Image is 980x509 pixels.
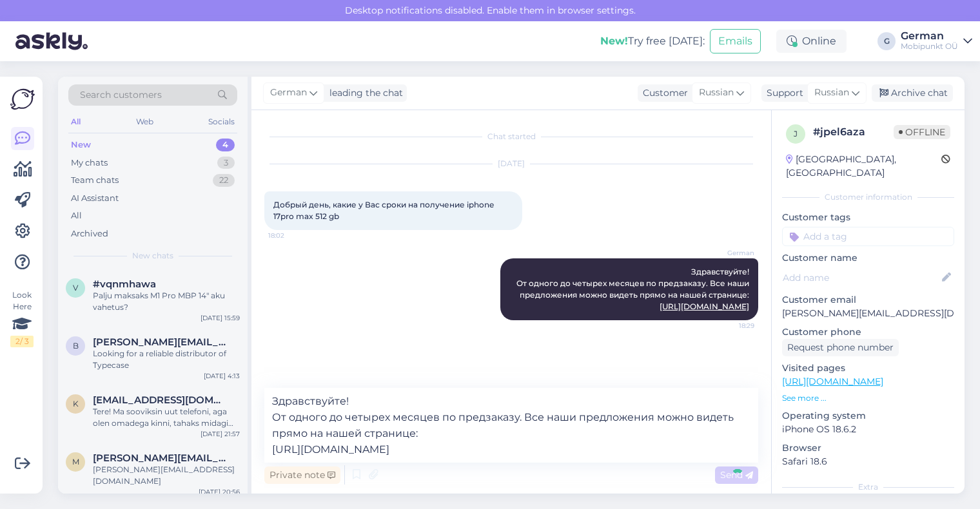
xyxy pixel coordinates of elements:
span: 18:02 [268,231,317,240]
span: benson@typecase.co [93,336,227,348]
div: Mobipunkt OÜ [901,41,958,52]
div: AI Assistant [71,192,119,205]
span: Добрый день, какие у Вас сроки на получение iphone 17pro max 512 gb [273,200,496,221]
button: Emails [710,29,761,53]
span: German [270,86,307,100]
div: Tere! Ma sooviksin uut telefoni, aga olen omadega kinni, tahaks midagi mis on kõrgem kui 60hz ekr... [93,406,240,429]
div: Look Here [10,289,34,347]
div: Archived [71,227,108,240]
div: [DATE] 21:57 [201,429,240,439]
p: See more ... [782,392,954,404]
p: [PERSON_NAME][EMAIL_ADDRESS][DOMAIN_NAME] [782,307,954,320]
span: monika.aedma@gmail.com [93,452,227,464]
div: Looking for a reliable distributor of Typecase [93,348,240,371]
div: 3 [217,157,235,169]
p: Safari 18.6 [782,455,954,468]
div: G [877,32,896,50]
span: #vqnmhawa [93,278,156,290]
div: [DATE] [264,158,758,169]
span: j [794,129,798,139]
p: Customer name [782,251,954,265]
div: Archive chat [872,84,953,102]
p: Browser [782,441,954,455]
a: [URL][DOMAIN_NAME] [782,376,883,387]
div: # jpel6aza [813,124,894,140]
p: Customer tags [782,211,954,224]
span: kunozifier@gmail.com [93,394,227,406]
input: Add a tag [782,227,954,246]
div: Support [761,86,803,100]
div: New [71,139,91,151]
div: [DATE] 15:59 [201,313,240,323]
p: Visited pages [782,361,954,375]
span: 18:29 [706,321,754,331]
div: 2 / 3 [10,336,34,347]
div: All [68,113,83,130]
div: Chat started [264,131,758,142]
div: Web [133,113,156,130]
a: GermanMobipunkt OÜ [901,31,972,52]
a: [URL][DOMAIN_NAME] [660,302,749,311]
div: Online [776,30,847,53]
div: Request phone number [782,339,899,356]
span: v [73,283,78,293]
div: [GEOGRAPHIC_DATA], [GEOGRAPHIC_DATA] [786,153,941,180]
span: m [72,457,79,466]
div: German [901,31,958,41]
p: iPhone OS 18.6.2 [782,423,954,436]
span: Search customers [80,88,162,102]
div: 22 [213,174,235,187]
span: New chats [132,250,173,262]
span: k [73,399,79,408]
b: New! [600,35,628,47]
div: Customer information [782,191,954,203]
div: Extra [782,481,954,493]
p: Operating system [782,409,954,423]
div: Socials [206,113,237,130]
span: Offline [894,125,950,139]
div: My chats [71,157,108,169]
div: 4 [216,139,235,151]
span: Russian [699,86,734,100]
div: [DATE] 20:56 [199,487,240,497]
p: Customer phone [782,325,954,339]
div: [DATE] 4:13 [204,371,240,381]
span: b [73,341,79,351]
span: Russian [814,86,849,100]
p: Customer email [782,293,954,307]
div: Try free [DATE]: [600,34,705,49]
div: All [71,209,82,222]
span: German [706,248,754,258]
div: Customer [638,86,688,100]
div: Palju maksaks M1 Pro MBP 14" aku vahetus? [93,290,240,313]
div: Team chats [71,174,119,187]
div: [PERSON_NAME][EMAIL_ADDRESS][DOMAIN_NAME] [93,464,240,487]
input: Add name [783,271,939,285]
div: leading the chat [324,86,403,100]
img: Askly Logo [10,87,35,111]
